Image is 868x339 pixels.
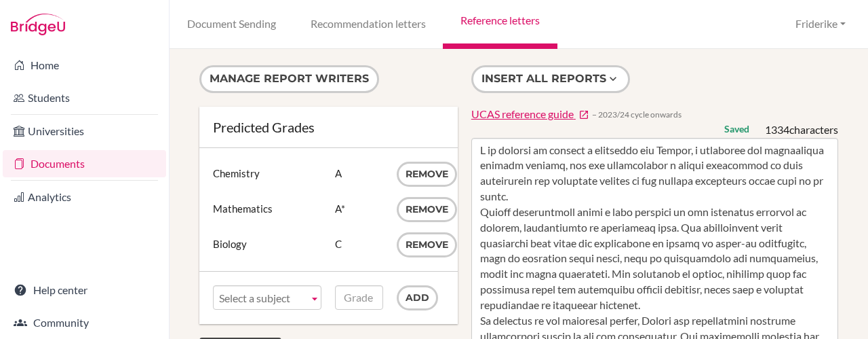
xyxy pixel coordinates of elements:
[789,12,852,37] button: Friderike
[335,232,382,255] div: C
[471,107,589,122] a: UCAS reference guide
[471,65,630,93] button: Insert all reports
[397,285,438,310] input: Add
[213,197,321,220] div: Mathematics
[3,183,166,211] a: Analytics
[213,162,321,185] div: Chemistry
[724,122,749,136] div: Saved
[765,123,789,136] span: 1334
[397,162,457,187] button: Remove
[335,285,382,310] input: Grade
[397,232,457,257] button: Remove
[199,65,379,93] button: Manage report writers
[3,52,166,79] a: Home
[213,120,444,134] div: Predicted Grades
[592,109,682,120] span: − 2023/24 cycle onwards
[471,107,574,120] span: UCAS reference guide
[335,162,382,185] div: A
[3,276,166,304] a: Help center
[3,309,166,336] a: Community
[765,122,838,138] div: characters
[11,14,65,35] img: Bridge-U
[3,118,166,145] a: Universities
[3,150,166,177] a: Documents
[219,286,303,310] span: Select a subject
[213,232,321,255] div: Biology
[3,84,166,111] a: Students
[397,197,457,222] button: Remove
